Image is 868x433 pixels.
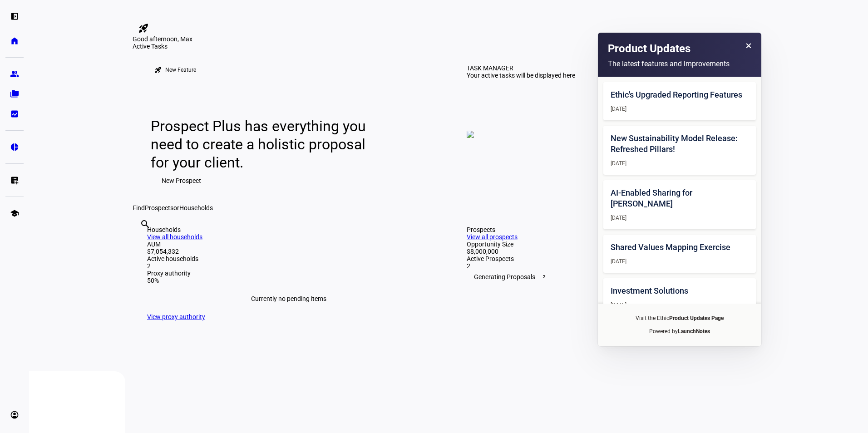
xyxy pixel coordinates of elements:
[138,23,149,34] mat-icon: rocket_launch
[467,72,575,79] div: Your active tasks will be displayed here
[147,233,202,241] a: View all households
[611,187,749,209] h2: AI-Enabled Sharing for [PERSON_NAME]
[611,89,749,100] h2: Ethic's Upgraded Reporting Features
[151,172,212,190] button: New Prospect
[10,109,19,118] eth-mat-symbol: bid_landscape
[467,270,750,284] div: Generating Proposals
[10,410,19,419] eth-mat-symbol: account_circle
[611,214,749,222] div: [DATE]
[611,257,749,266] div: [DATE]
[467,255,750,262] div: Active Prospects
[147,241,430,248] div: AUM
[133,35,764,43] div: Good afternoon, Max
[147,270,430,277] div: Proxy authority
[162,172,201,190] span: New Prospect
[179,204,213,212] span: Households
[608,59,751,68] p: The latest features and improvements
[5,65,24,83] a: group
[147,226,430,233] div: Households
[467,226,750,233] div: Prospects
[5,32,24,50] a: home
[467,241,750,248] div: Opportunity Size
[147,284,430,313] div: Currently no pending items
[467,262,750,270] div: 2
[165,66,196,74] div: New Feature
[147,262,430,270] div: 2
[140,231,142,242] input: Enter name of prospect or household
[10,143,19,152] eth-mat-symbol: pie_chart
[147,313,205,320] a: View proxy authority
[10,69,19,79] eth-mat-symbol: group
[603,315,756,322] p: Visit the Ethic
[147,248,430,255] div: $7,054,332
[611,301,749,309] div: [DATE]
[603,328,756,335] p: Powered by
[10,176,19,185] eth-mat-symbol: list_alt_add
[467,64,513,72] div: TASK MANAGER
[133,43,764,50] div: Active Tasks
[611,105,749,113] div: [DATE]
[611,133,749,155] h2: New Sustainability Model Release: Refreshed Pillars!
[5,85,24,103] a: folder_copy
[541,273,548,280] span: 2
[467,131,474,138] img: empty-tasks.png
[145,204,173,212] span: Prospects
[678,328,710,335] a: LaunchNotes
[467,248,750,255] div: $8,000,000
[5,138,24,156] a: pie_chart
[10,36,19,45] eth-mat-symbol: home
[10,89,19,98] eth-mat-symbol: folder_copy
[608,41,690,57] h1: Product Updates
[10,209,19,218] eth-mat-symbol: school
[669,315,724,321] a: Product Updates Page
[467,233,518,241] a: View all prospects
[10,12,19,21] eth-mat-symbol: left_panel_open
[611,242,749,253] h2: Shared Values Mapping Exercise
[133,204,764,212] div: Find or
[611,285,749,296] h2: Investment Solutions
[154,66,162,74] mat-icon: rocket_launch
[611,159,749,167] div: [DATE]
[147,255,430,262] div: Active households
[147,277,430,284] div: 50%
[5,105,24,123] a: bid_landscape
[151,117,375,172] div: Prospect Plus has everything you need to create a holistic proposal for your client.
[140,219,151,230] mat-icon: search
